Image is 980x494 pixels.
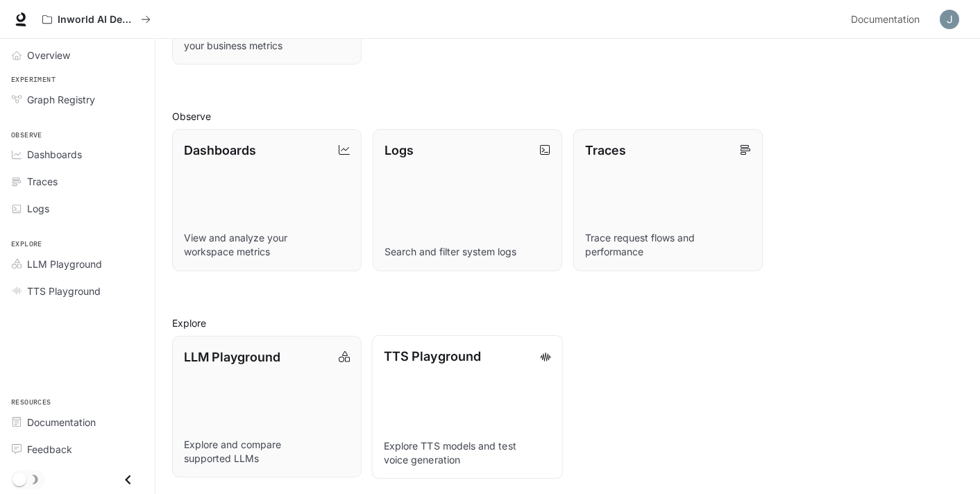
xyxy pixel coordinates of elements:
[384,347,481,366] p: TTS Playground
[585,141,626,160] p: Traces
[27,174,58,189] span: Traces
[12,471,26,486] span: Dark mode toggle
[385,245,550,259] p: Search and filter system logs
[27,92,95,107] span: Graph Registry
[851,11,920,28] span: Documentation
[27,257,102,271] span: LLM Playground
[27,201,49,216] span: Logs
[27,147,82,162] span: Dashboards
[184,141,256,160] p: Dashboards
[585,231,751,259] p: Trace request flows and performance
[6,43,149,67] a: Overview
[6,437,149,461] a: Feedback
[385,141,414,160] p: Logs
[940,10,959,29] img: User avatar
[27,442,72,457] span: Feedback
[573,129,763,271] a: TracesTrace request flows and performance
[172,129,362,271] a: DashboardsView and analyze your workspace metrics
[6,142,149,167] a: Dashboards
[172,109,963,123] h2: Observe
[6,169,149,194] a: Traces
[373,129,562,271] a: LogsSearch and filter system logs
[172,336,362,478] a: LLM PlaygroundExplore and compare supported LLMs
[6,87,149,112] a: Graph Registry
[58,14,135,26] p: Inworld AI Demos
[6,279,149,303] a: TTS Playground
[172,316,963,330] h2: Explore
[6,410,149,434] a: Documentation
[184,231,350,259] p: View and analyze your workspace metrics
[936,6,963,33] button: User avatar
[27,284,101,298] span: TTS Playground
[6,196,149,221] a: Logs
[384,438,551,466] p: Explore TTS models and test voice generation
[36,6,157,33] button: All workspaces
[845,6,930,33] a: Documentation
[112,466,144,494] button: Close drawer
[184,438,350,466] p: Explore and compare supported LLMs
[27,48,70,62] span: Overview
[184,348,280,366] p: LLM Playground
[27,415,96,429] span: Documentation
[372,334,564,478] a: TTS PlaygroundExplore TTS models and test voice generation
[6,252,149,276] a: LLM Playground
